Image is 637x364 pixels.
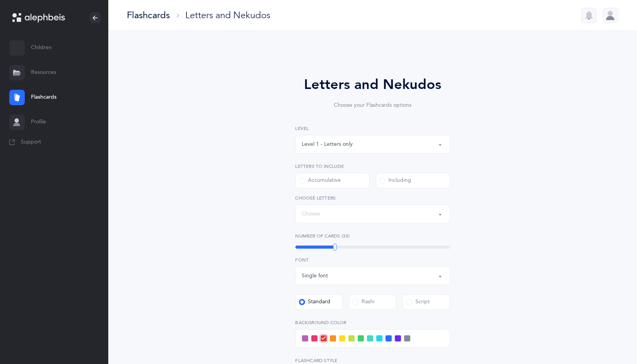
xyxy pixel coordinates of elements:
span: Support [21,138,41,146]
div: Single font [302,272,328,280]
div: Script [406,298,430,306]
div: Including [379,177,412,185]
div: Level 1 - Letters only [302,140,353,149]
label: Number of Cards (33) [295,232,450,239]
div: Flashcards [127,9,170,22]
div: Standard [299,298,331,306]
div: Rashi [352,298,374,306]
div: Choose your Flashcards options [274,101,472,109]
label: Font [295,256,450,263]
button: Level 1 - Letters only [295,135,450,154]
label: Level [295,125,450,132]
label: Flashcard Style [295,357,450,364]
label: Letters to include [295,163,450,170]
div: Accumulative [299,177,341,185]
button: Single font [295,267,450,285]
div: Letters and Nekudos [185,9,270,22]
label: Choose letters [295,195,450,202]
button: Choose [295,205,450,223]
iframe: Drift Widget Chat Controller [598,325,628,355]
div: Letters and Nekudos [274,74,472,95]
label: Background color [295,319,450,326]
div: Choose [302,210,321,218]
